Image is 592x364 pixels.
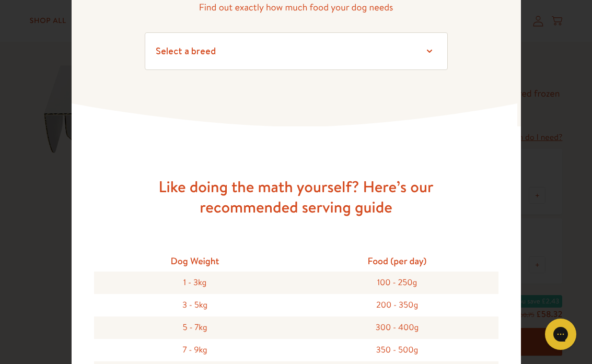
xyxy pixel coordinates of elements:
[94,339,296,361] div: 7 - 9kg
[296,316,498,339] div: 300 - 400g
[129,177,463,217] h3: Like doing the math yourself? Here’s our recommended serving guide
[94,251,296,271] div: Dog Weight
[296,294,498,316] div: 200 - 350g
[296,339,498,361] div: 350 - 500g
[296,272,498,294] div: 100 - 250g
[94,316,296,339] div: 5 - 7kg
[94,272,296,294] div: 1 - 3kg
[94,294,296,316] div: 3 - 5kg
[540,315,582,354] iframe: Gorgias live chat messenger
[296,251,498,271] div: Food (per day)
